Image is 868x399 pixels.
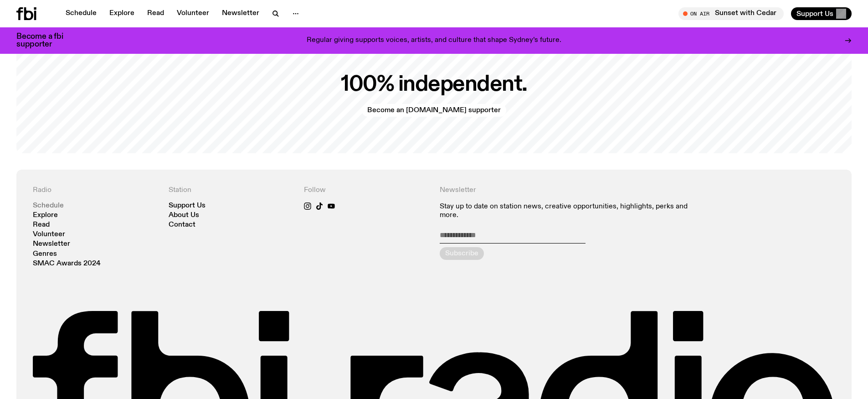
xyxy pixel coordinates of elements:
[104,7,140,20] a: Explore
[440,186,700,195] h4: Newsletter
[16,33,75,48] h3: Become a fbi supporter
[33,186,158,195] h4: Radio
[304,186,429,195] h4: Follow
[169,186,293,195] h4: Station
[33,202,64,209] a: Schedule
[796,10,833,18] span: Support Us
[33,231,65,238] a: Volunteer
[33,222,50,228] a: Read
[362,104,506,117] a: Become an [DOMAIN_NAME] supporter
[171,7,215,20] a: Volunteer
[216,7,265,20] a: Newsletter
[341,74,527,95] h2: 100% independent.
[440,247,484,260] button: Subscribe
[169,202,205,209] a: Support Us
[440,202,700,220] p: Stay up to date on station news, creative opportunities, highlights, perks and more.
[33,212,58,219] a: Explore
[142,7,169,20] a: Read
[169,222,195,228] a: Contact
[169,212,199,219] a: About Us
[60,7,102,20] a: Schedule
[33,260,101,267] a: SMAC Awards 2024
[33,251,57,258] a: Genres
[33,241,70,248] a: Newsletter
[307,36,561,45] p: Regular giving supports voices, artists, and culture that shape Sydney’s future.
[678,7,784,20] button: On AirSunset with Cedar
[791,7,852,20] button: Support Us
